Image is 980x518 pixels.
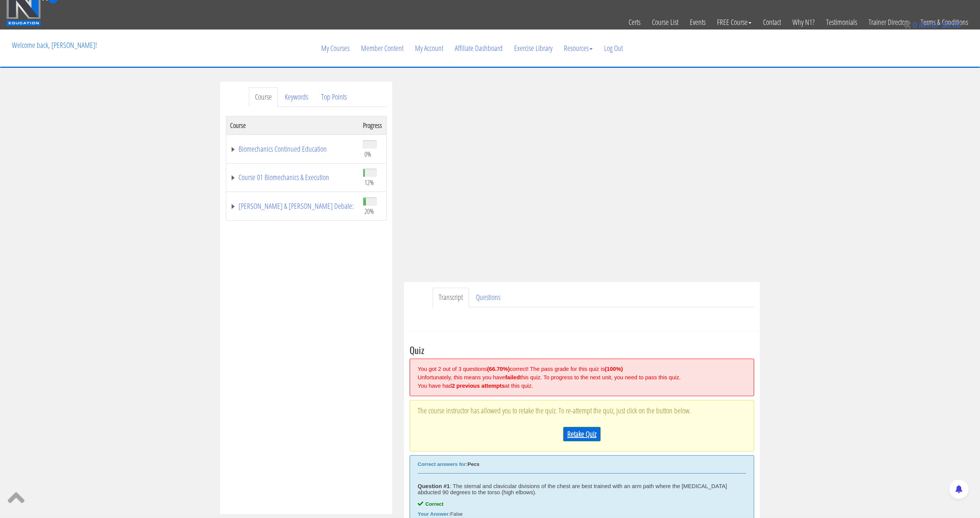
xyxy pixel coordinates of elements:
a: Contact [757,3,787,41]
span: items: [919,21,939,29]
span: 0% [364,150,371,158]
h3: Quiz [410,345,754,355]
div: Unfortunately, this means you have this quiz. To progress to the next unit, you need to pass this... [418,373,742,382]
th: Progress [359,116,386,134]
a: [PERSON_NAME] & [PERSON_NAME] Debate: [230,202,355,210]
strong: failed [505,374,520,380]
a: Affiliate Dashboard [449,30,508,67]
strong: 2 previous attempts [452,383,505,389]
a: Retake Quiz [563,427,601,441]
b: Your Answer: [418,511,450,517]
div: Correct [418,501,746,507]
a: Terms & Conditions [915,3,974,41]
a: Course [249,87,278,107]
img: icon11.png [903,21,911,29]
a: FREE Course [711,3,757,41]
a: 0 items: $0.00 [903,21,961,29]
a: Course 01 Biomechanics & Execution [230,174,355,181]
span: 20% [364,207,374,215]
div: You got 2 out of 3 questions correct! The pass grade for this quiz is [418,365,742,373]
a: Log Out [598,30,629,67]
a: Why N1? [787,3,820,41]
a: Member Content [355,30,409,67]
p: Welcome back, [PERSON_NAME]! [6,30,103,61]
a: Transcript [433,288,469,307]
a: Keywords [279,87,314,107]
strong: (100%) [605,366,623,372]
span: 0 [913,21,917,29]
strong: Question #1 [418,483,450,489]
span: 12% [364,178,374,187]
a: My Account [409,30,449,67]
span: $ [942,21,946,29]
a: Events [684,3,711,41]
a: Exercise Library [508,30,558,67]
div: : The sternal and clavicular divisions of the chest are best trained with an arm path where the [... [418,483,746,495]
div: Pecs [418,461,746,467]
a: Certs [623,3,646,41]
bdi: 0.00 [942,21,961,29]
strong: (66.70%) [487,366,510,372]
div: False [418,511,746,517]
a: Resources [558,30,598,67]
div: You have had at this quiz. [418,382,742,390]
a: Course List [646,3,684,41]
a: Trainer Directory [863,3,915,41]
th: Course [226,116,359,134]
a: Questions [470,288,506,307]
a: My Courses [315,30,355,67]
a: Biomechanics Continued Education [230,145,355,153]
p: The course instructor has allowed you to retake the quiz. To re-attempt the quiz, just click on t... [418,406,746,415]
a: Testimonials [820,3,863,41]
b: Correct answers for: [418,461,467,467]
a: Top Points [315,87,353,107]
